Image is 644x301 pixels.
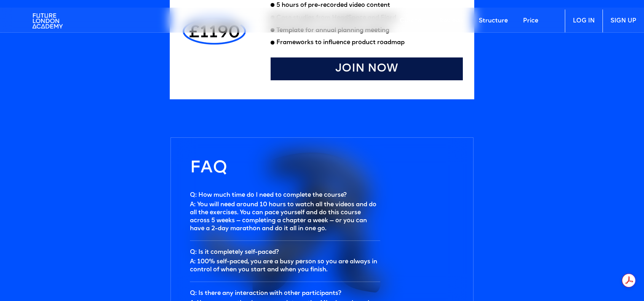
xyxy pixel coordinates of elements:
[190,258,380,274] div: A: 100% self-paced, you are a busy person so you are always in control of when you start and when...
[276,39,463,47] div: Frameworks to influence product roadmap
[190,161,454,176] h4: FAQ
[471,10,515,32] a: Structure
[190,248,380,256] div: Q: Is it completely self-paced?
[603,10,644,32] a: SIGN UP
[190,191,380,199] div: Q: How much time do I need to complete the course?
[189,25,240,41] h4: £1190
[276,2,463,10] div: 5 hours of pre-recorded video content
[190,290,380,298] div: Q: Is there any interaction with other participants?
[515,10,546,32] a: Price
[432,10,471,32] a: Reviews
[190,201,380,233] div: A: You will need around 10 hours to watch all the videos and do all the exercises. You can pace y...
[392,10,432,32] a: Curator
[271,57,463,80] a: Join Now
[565,10,603,32] a: LOG IN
